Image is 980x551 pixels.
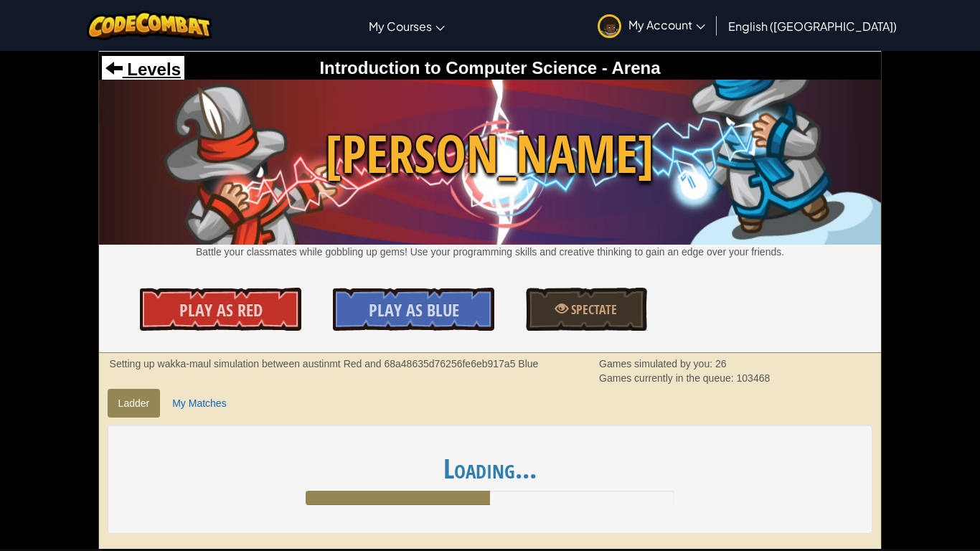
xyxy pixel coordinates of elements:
span: Play As Red [179,298,263,321]
span: 103468 [737,372,771,384]
span: - Arena [597,58,660,77]
a: My Account [590,3,712,48]
span: Introduction to Computer Science [319,58,597,77]
img: CodeCombat logo [87,11,212,40]
span: Spectate [568,301,617,319]
a: English ([GEOGRAPHIC_DATA]) [721,6,904,45]
span: Play As Blue [369,298,459,321]
span: My Account [628,17,705,32]
img: Wakka Maul [99,80,882,245]
p: Battle your classmates while gobbling up gems! Use your programming skills and creative thinking ... [99,245,882,259]
span: Games currently in the queue: [599,372,736,384]
a: Levels [105,60,181,79]
span: 26 [715,358,727,369]
img: avatar [598,14,621,38]
a: Spectate [526,288,646,331]
strong: Setting up wakka-maul simulation between austinmt Red and 68a48635d76256fe6eb917a5 Blue [110,358,539,369]
a: My Matches [161,389,237,418]
span: Levels [123,60,181,79]
a: My Courses [362,6,452,45]
span: [PERSON_NAME] [99,117,882,191]
span: English ([GEOGRAPHIC_DATA]) [728,19,897,34]
span: My Courses [369,19,432,34]
h1: Loading... [122,453,859,484]
span: Games simulated by you: [599,358,715,369]
a: Ladder [108,389,161,418]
